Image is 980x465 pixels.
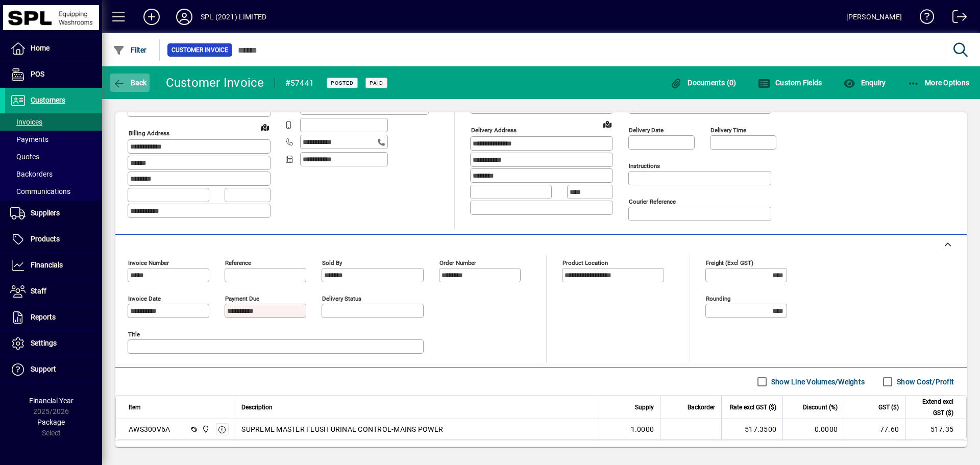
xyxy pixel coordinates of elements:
span: Discount (%) [803,402,838,413]
mat-label: Freight (excl GST) [706,259,753,266]
td: 77.60 [844,419,905,439]
span: Reports [31,313,56,321]
span: Backorders [10,170,53,178]
span: Customer Invoice [171,45,228,55]
div: AWS300V6A [129,424,170,434]
a: Reports [5,305,102,330]
span: Back [113,79,147,87]
span: Documents (0) [670,79,737,87]
a: Logout [945,2,967,35]
span: SPL (2021) Limited [199,424,211,435]
td: 517.35 [905,419,966,439]
span: Communications [10,187,70,195]
div: SPL (2021) LIMITED [201,9,266,25]
label: Show Line Volumes/Weights [769,377,865,387]
a: Products [5,227,102,252]
mat-label: Sold by [322,259,342,266]
span: More Options [908,79,970,87]
button: More Options [905,74,972,92]
span: Filter [113,46,147,54]
span: Custom Fields [758,79,822,87]
span: GST ($) [878,402,899,413]
button: Enquiry [841,74,888,92]
span: Paid [370,80,383,86]
span: Invoices [10,118,42,126]
mat-label: Delivery time [710,127,746,134]
span: Financial Year [29,397,73,405]
span: Posted [331,80,354,86]
span: Enquiry [843,79,886,87]
mat-label: Reference [225,259,251,266]
mat-label: Invoice number [128,259,169,266]
button: Documents (0) [668,74,739,92]
span: Support [31,365,56,373]
span: Quotes [10,153,39,161]
button: Back [110,74,150,92]
span: Rate excl GST ($) [730,402,776,413]
span: Staff [31,287,46,295]
span: Item [129,402,141,413]
a: Communications [5,183,102,200]
span: POS [31,70,44,78]
span: Payments [10,135,48,143]
label: Show Cost/Profit [895,377,954,387]
span: Suppliers [31,209,60,217]
a: Financials [5,253,102,278]
span: Products [31,235,60,243]
span: 1.0000 [631,424,654,434]
span: Home [31,44,50,52]
a: Support [5,357,102,382]
span: Extend excl GST ($) [912,396,953,419]
a: Backorders [5,165,102,183]
button: Filter [110,41,150,59]
app-page-header-button: Back [102,74,158,92]
a: Payments [5,131,102,148]
a: Staff [5,279,102,304]
span: SUPREME MASTER FLUSH URINAL CONTROL-MAINS POWER [241,424,443,434]
span: Description [241,402,273,413]
span: Customers [31,96,65,104]
a: Settings [5,331,102,356]
mat-label: Rounding [706,295,730,302]
a: Suppliers [5,201,102,226]
mat-label: Invoice date [128,295,161,302]
a: Quotes [5,148,102,165]
mat-label: Delivery status [322,295,361,302]
td: 0.0000 [782,419,844,439]
span: Backorder [688,402,715,413]
mat-label: Order number [439,259,476,266]
mat-label: Title [128,331,140,338]
button: Add [135,8,168,26]
span: Settings [31,339,57,347]
div: 517.3500 [728,424,776,434]
mat-label: Payment due [225,295,259,302]
a: Invoices [5,113,102,131]
div: #57441 [285,75,314,91]
button: Profile [168,8,201,26]
a: Knowledge Base [912,2,935,35]
mat-label: Courier Reference [629,198,676,205]
div: Customer Invoice [166,75,264,91]
a: POS [5,62,102,87]
a: View on map [257,119,273,135]
a: Home [5,36,102,61]
div: [PERSON_NAME] [846,9,902,25]
mat-label: Product location [562,259,608,266]
mat-label: Instructions [629,162,660,169]
span: Financials [31,261,63,269]
mat-label: Delivery date [629,127,664,134]
span: Supply [635,402,654,413]
span: Package [37,418,65,426]
a: View on map [599,116,616,132]
button: Custom Fields [755,74,825,92]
